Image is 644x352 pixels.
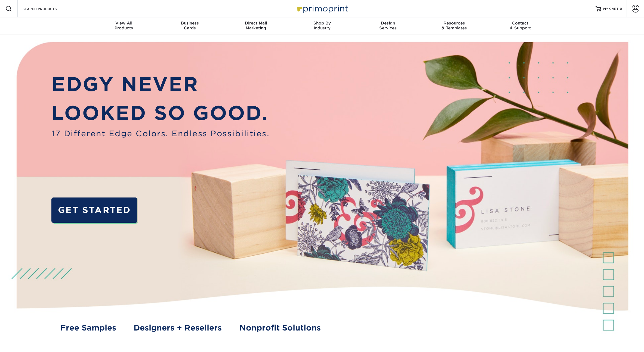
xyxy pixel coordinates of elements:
p: EDGY NEVER [51,70,270,99]
span: Direct Mail [223,21,289,26]
span: Resources [421,21,487,26]
span: View All [91,21,157,26]
span: MY CART [603,7,619,11]
div: Marketing [223,21,289,30]
span: Shop By [289,21,355,26]
div: Products [91,21,157,30]
a: Designers + Resellers [134,322,222,334]
a: GET STARTED [51,197,137,223]
a: Free Samples [60,322,116,334]
a: Contact& Support [487,17,553,35]
div: & Templates [421,21,487,30]
p: LOOKED SO GOOD. [51,99,270,128]
a: Resources& Templates [421,17,487,35]
span: Design [355,21,421,26]
a: BusinessCards [157,17,223,35]
div: Services [355,21,421,30]
span: 0 [620,7,622,11]
span: Business [157,21,223,26]
div: Industry [289,21,355,30]
a: Shop ByIndustry [289,17,355,35]
a: Direct MailMarketing [223,17,289,35]
img: Primoprint [295,3,349,14]
span: Contact [487,21,553,26]
a: View AllProducts [91,17,157,35]
input: SEARCH PRODUCTS..... [22,5,75,12]
span: 17 Different Edge Colors. Endless Possibilities. [51,128,270,140]
a: DesignServices [355,17,421,35]
div: & Support [487,21,553,30]
a: Nonprofit Solutions [239,322,321,334]
div: Cards [157,21,223,30]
